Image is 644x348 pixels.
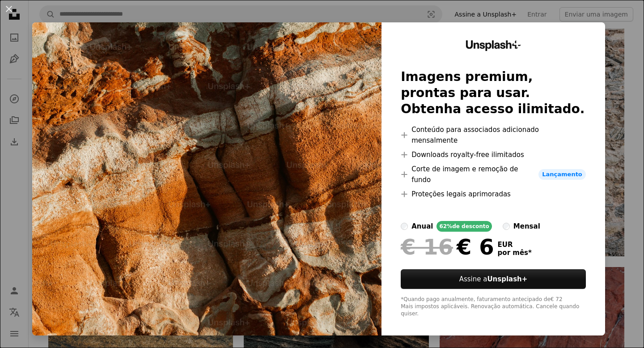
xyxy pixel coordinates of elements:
[513,221,540,232] div: mensal
[401,296,586,318] div: *Quando pago anualmente, faturamento antecipado de € 72 Mais impostos aplicáveis. Renovação autom...
[436,221,491,232] div: 62% de desconto
[401,164,586,185] li: Corte de imagem e remoção de fundo
[401,235,494,259] div: € 6
[411,221,433,232] div: anual
[538,169,586,180] span: Lançamento
[401,69,586,117] h2: Imagens premium, prontas para usar. Obtenha acesso ilimitado.
[401,149,586,160] li: Downloads royalty-free ilimitados
[498,249,532,257] span: por mês *
[401,189,586,199] li: Proteções legais aprimoradas
[401,223,408,230] input: anual62%de desconto
[401,124,586,146] li: Conteúdo para associados adicionado mensalmente
[487,275,527,283] strong: Unsplash+
[503,223,510,230] input: mensal
[401,235,453,259] span: € 16
[498,241,532,249] span: EUR
[401,269,586,289] button: Assine aUnsplash+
